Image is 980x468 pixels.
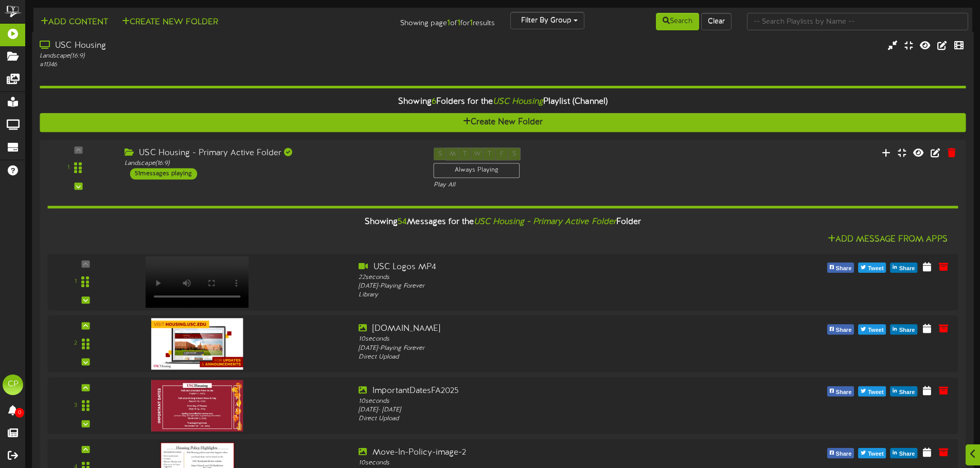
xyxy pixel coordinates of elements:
[493,97,543,106] i: USC Housing
[40,52,417,61] div: Landscape ( 16:9 )
[32,91,973,113] div: Showing Folders for the Playlist (Channel)
[834,448,854,460] span: Share
[359,447,723,459] div: Move-In-Policy-image-2
[866,448,885,460] span: Tweet
[151,318,243,369] img: f178b5d0-1b16-4a8b-8848-1ec877d34465.jpg
[834,263,854,274] span: Share
[359,273,723,282] div: 22 seconds
[858,263,886,273] button: Tweet
[124,159,418,168] div: Landscape ( 16:9 )
[866,387,885,398] span: Tweet
[40,211,966,233] div: Showing Messages for the Folder
[359,282,723,291] div: [DATE] - Playing Forever
[470,18,473,28] strong: 1
[359,406,723,415] div: [DATE] - [DATE]
[40,113,966,132] button: Create New Folder
[827,386,854,397] button: Share
[897,263,917,274] span: Share
[897,325,917,336] span: Share
[40,61,417,69] div: # 11346
[359,344,723,352] div: [DATE] - Playing Forever
[510,12,584,29] button: Filter By Group
[359,323,723,335] div: [DOMAIN_NAME]
[827,263,854,273] button: Share
[858,448,886,458] button: Tweet
[890,324,918,334] button: Share
[124,147,418,159] div: USC Housing - Primary Active Folder
[447,18,450,28] strong: 1
[398,217,407,227] span: 54
[897,387,917,398] span: Share
[151,380,243,431] img: be6c3767-e068-41d9-b667-f3eb0086a26c.jpg
[474,217,616,227] i: USC Housing - Primary Active Folder
[38,16,111,29] button: Add Content
[40,40,417,52] div: USC Housing
[359,291,723,299] div: Library
[359,385,723,397] div: ImportantDatesFA2025
[359,352,723,361] div: Direct Upload
[890,448,918,458] button: Share
[15,408,24,418] span: 0
[890,386,918,397] button: Share
[434,180,650,189] div: Play All
[656,13,699,30] button: Search
[858,386,886,397] button: Tweet
[834,387,854,398] span: Share
[825,233,951,246] button: Add Message From Apps
[3,375,23,395] div: CP
[747,13,968,30] input: -- Search Playlists by Name --
[866,325,885,336] span: Tweet
[434,163,520,178] div: Always Playing
[345,12,503,29] div: Showing page of for results
[119,16,221,29] button: Create New Folder
[834,325,854,336] span: Share
[866,263,885,274] span: Tweet
[858,324,886,334] button: Tweet
[130,168,197,179] div: 51 messages playing
[432,97,436,106] span: 6
[359,335,723,344] div: 10 seconds
[890,263,918,273] button: Share
[359,459,723,467] div: 10 seconds
[701,13,732,30] button: Clear
[359,415,723,423] div: Direct Upload
[359,261,723,273] div: USC Logos MP4
[827,324,854,334] button: Share
[827,448,854,458] button: Share
[897,448,917,460] span: Share
[359,397,723,405] div: 10 seconds
[457,18,460,28] strong: 1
